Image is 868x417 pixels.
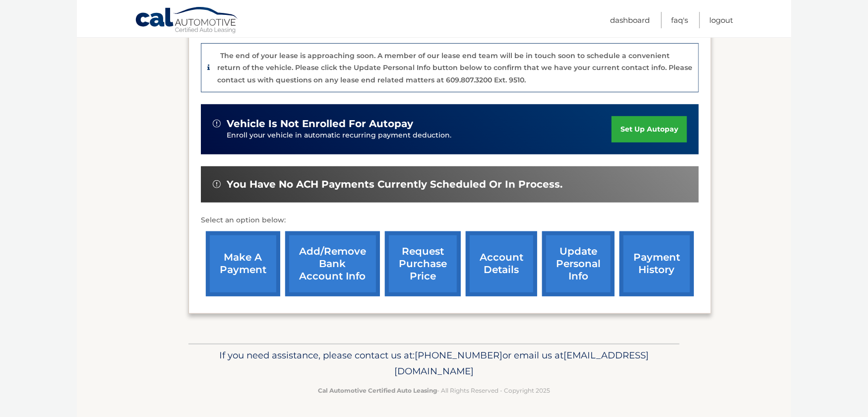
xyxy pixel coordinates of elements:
[227,118,413,130] span: vehicle is not enrolled for autopay
[227,130,612,141] p: Enroll your vehicle in automatic recurring payment deduction.
[385,231,461,296] a: request purchase price
[217,51,692,84] p: The end of your lease is approaching soon. A member of our lease end team will be in touch soon t...
[206,231,280,296] a: make a payment
[195,347,673,379] p: If you need assistance, please contact us at: or email us at
[318,387,437,394] strong: Cal Automotive Certified Auto Leasing
[201,214,699,226] p: Select an option below:
[135,6,239,35] a: Cal Automotive
[620,231,694,296] a: payment history
[195,385,673,396] p: - All Rights Reserved - Copyright 2025
[285,231,380,296] a: Add/Remove bank account info
[227,178,562,191] span: You have no ACH payments currently scheduled or in process.
[671,12,688,28] a: FAQ's
[466,231,537,296] a: account details
[612,116,687,142] a: set up autopay
[542,231,615,296] a: update personal info
[709,12,733,28] a: Logout
[213,120,221,128] img: alert-white.svg
[610,12,650,28] a: Dashboard
[213,180,221,188] img: alert-white.svg
[415,349,502,361] span: [PHONE_NUMBER]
